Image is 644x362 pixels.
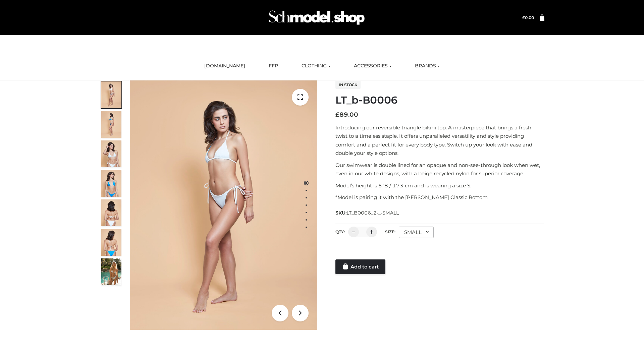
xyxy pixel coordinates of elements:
[522,15,525,20] span: £
[101,111,121,138] img: ArielClassicBikiniTop_CloudNine_AzureSky_OW114ECO_2-scaled.jpg
[335,181,544,190] p: Model’s height is 5 ‘8 / 173 cm and is wearing a size S.
[522,15,534,20] a: £0.00
[101,199,121,226] img: ArielClassicBikiniTop_CloudNine_AzureSky_OW114ECO_7-scaled.jpg
[399,227,434,238] div: SMALL
[335,94,544,106] h1: LT_b-B0006
[130,80,317,330] img: ArielClassicBikiniTop_CloudNine_AzureSky_OW114ECO_1
[101,229,121,256] img: ArielClassicBikiniTop_CloudNine_AzureSky_OW114ECO_8-scaled.jpg
[410,59,445,73] a: BRANDS
[297,59,335,73] a: CLOTHING
[266,4,367,31] img: Schmodel Admin 964
[335,229,345,234] label: QTY:
[335,161,544,178] p: Our swimwear is double lined for an opaque and non-see-through look when wet, even in our white d...
[335,193,544,202] p: *Model is pairing it with the [PERSON_NAME] Classic Bottom
[335,81,361,89] span: In stock
[335,123,544,158] p: Introducing our reversible triangle bikini top. A masterpiece that brings a fresh twist to a time...
[385,229,395,234] label: Size:
[101,140,121,167] img: ArielClassicBikiniTop_CloudNine_AzureSky_OW114ECO_3-scaled.jpg
[101,258,121,285] img: Arieltop_CloudNine_AzureSky2.jpg
[335,209,399,217] span: SKU:
[349,59,396,73] a: ACCESSORIES
[101,81,121,108] img: ArielClassicBikiniTop_CloudNine_AzureSky_OW114ECO_1-scaled.jpg
[346,210,399,216] span: LT_B0006_2-_-SMALL
[335,111,358,118] bdi: 89.00
[522,15,534,20] bdi: 0.00
[264,59,283,73] a: FFP
[335,259,385,274] a: Add to cart
[199,59,250,73] a: [DOMAIN_NAME]
[101,170,121,197] img: ArielClassicBikiniTop_CloudNine_AzureSky_OW114ECO_4-scaled.jpg
[335,111,339,118] span: £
